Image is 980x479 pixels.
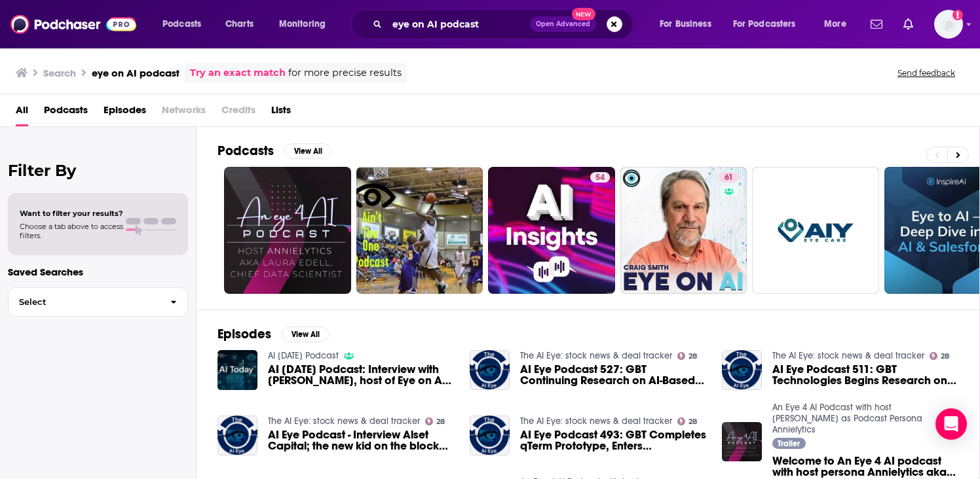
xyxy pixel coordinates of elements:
span: 61 [725,171,733,185]
a: The AI Eye: stock news & deal tracker [520,416,672,427]
a: 28 [425,417,445,425]
button: View All [284,143,331,159]
span: New [572,8,595,20]
a: Charts [217,14,261,35]
a: All [16,99,28,126]
a: 54 [590,172,610,183]
a: AI Today Podcast: Interview with Craig Smith, host of Eye on AI podcast [268,364,454,386]
a: Welcome to An Eye 4 AI podcast with host persona Annielytics aka Laura Edell, Chief Data Scientist [772,455,958,478]
a: An Eye 4 AI Podcast with host Laura Edell as Podcast Persona Annielytics [772,402,922,435]
span: For Business [660,15,711,33]
span: 28 [688,353,697,359]
span: Podcasts [162,15,201,33]
span: For Podcasters [733,15,796,33]
a: 54 [488,167,615,294]
a: 61 [719,172,738,183]
a: 28 [677,352,698,360]
a: AI Eye Podcast 511: GBT Technologies Begins Research on AI-Powered Robots for Medical Application... [772,364,958,386]
a: Podcasts [44,99,88,126]
h2: Episodes [217,326,271,342]
a: AI Eye Podcast 493: GBT Completes qTerm Prototype, Enters Testing/Debugging Phase, and Enterprise... [520,429,706,452]
button: View All [282,327,329,342]
span: Monitoring [279,15,326,33]
h3: Search [43,67,76,79]
a: The AI Eye: stock news & deal tracker [520,350,672,361]
a: Try an exact match [190,65,286,80]
span: Select [9,298,160,306]
button: Select [8,287,188,317]
span: Charts [225,15,254,33]
span: Want to filter your results? [20,209,123,218]
span: 28 [436,419,445,425]
img: AI Eye Podcast 493: GBT Completes qTerm Prototype, Enters Testing/Debugging Phase, and Enterprise... [470,416,510,455]
a: Show notifications dropdown [898,13,918,35]
img: User Profile [934,10,963,39]
img: AI Eye Podcast 511: GBT Technologies Begins Research on AI-Powered Robots for Medical Application... [722,350,762,390]
img: Podchaser - Follow, Share and Rate Podcasts [10,12,136,37]
a: The AI Eye: stock news & deal tracker [772,350,924,361]
h2: Filter By [8,161,188,180]
span: Trailer [778,440,800,448]
button: open menu [725,14,815,35]
input: Search podcasts, credits, & more... [387,14,530,35]
span: AI [DATE] Podcast: Interview with [PERSON_NAME], host of Eye on AI podcast [268,364,454,386]
a: 28 [677,417,698,425]
span: Logged in as mckenziesemrau [934,10,963,39]
a: 28 [930,352,950,360]
button: open menu [270,14,343,35]
img: AI Eye Podcast 527: GBT Continuing Research on AI-Based Remote Controlled Robots for Medical Fiel... [470,350,510,390]
img: AI Eye Podcast - Interview Alset Capital; the new kid on the block making Headlines on the Global... [217,416,257,455]
span: Choose a tab above to access filters. [20,222,123,240]
a: Episodes [104,99,146,126]
h3: eye on AI podcast [92,67,179,79]
a: Lists [271,99,291,126]
button: open menu [650,14,728,35]
a: PodcastsView All [217,143,331,159]
span: More [824,15,846,33]
img: AI Today Podcast: Interview with Craig Smith, host of Eye on AI podcast [217,350,257,390]
a: AI Eye Podcast 527: GBT Continuing Research on AI-Based Remote Controlled Robots for Medical Fiel... [520,364,706,386]
span: Open Advanced [536,21,590,27]
span: 28 [688,419,697,425]
div: Search podcasts, credits, & more... [364,9,646,39]
button: open menu [815,14,863,35]
h2: Podcasts [217,143,274,159]
img: Welcome to An Eye 4 AI podcast with host persona Annielytics aka Laura Edell, Chief Data Scientist [722,422,762,462]
button: open menu [153,14,218,35]
a: The AI Eye: stock news & deal tracker [268,416,420,427]
p: Saved Searches [8,266,188,278]
button: Send feedback [894,67,959,79]
span: 54 [595,171,605,185]
button: Open AdvancedNew [530,16,596,32]
svg: Add a profile image [952,10,963,20]
span: Welcome to An Eye 4 AI podcast with host persona Annielytics aka [PERSON_NAME], Chief Data Scientist [772,455,958,478]
span: 28 [941,353,949,359]
a: 61 [620,167,747,294]
span: Credits [221,99,255,126]
a: Show notifications dropdown [865,13,888,35]
button: Show profile menu [934,10,963,39]
span: Networks [162,99,206,126]
div: Open Intercom Messenger [935,408,967,440]
span: for more precise results [288,65,402,80]
a: AI Today Podcast [268,350,339,361]
a: EpisodesView All [217,326,329,342]
a: AI Eye Podcast - Interview Alset Capital; the new kid on the block making Headlines on the Global... [268,429,454,452]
